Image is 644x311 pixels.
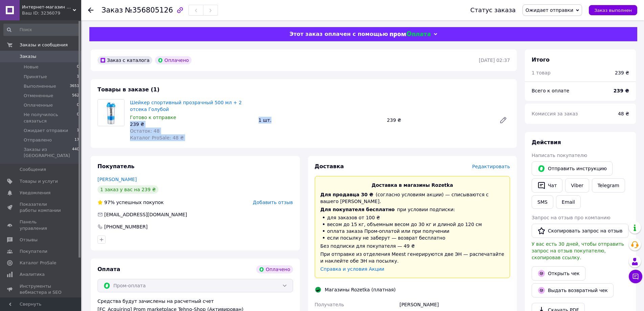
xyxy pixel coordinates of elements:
span: Новые [24,64,39,70]
span: 0 [77,102,79,108]
li: если посылку не заберут — возврат бесплатно [320,235,505,241]
img: Шейкер спортивный прозрачный 500 мл + 2 отсека Голубой [98,100,124,126]
span: 3651 [70,83,79,89]
span: Принятые [24,74,47,80]
span: Для покупателя бесплатно [320,207,395,212]
div: Оплачено [256,265,293,273]
span: Добавить отзыв [253,200,293,205]
span: Доставка в магазины Rozetka [372,182,453,188]
span: 0 [77,64,79,70]
span: Выполненные [24,83,56,89]
span: Действия [532,139,561,146]
span: Ожидает отправки [24,128,68,134]
span: [EMAIL_ADDRESS][DOMAIN_NAME] [104,212,187,217]
span: Комиссия за заказ [532,111,578,116]
a: Шейкер спортивный прозрачный 500 мл + 2 отсека Голубой [130,100,242,112]
div: 1 шт. [256,115,384,125]
a: Viber [565,178,589,193]
div: [PHONE_NUMBER] [104,223,148,230]
span: №356805126 [125,6,173,14]
a: Telegram [592,178,625,193]
a: Редактировать [496,113,510,127]
button: Email [556,195,581,209]
span: 48 ₴ [618,111,629,116]
button: SMS [532,195,553,209]
span: 1 [77,74,79,80]
div: 239 ₴ [384,115,494,125]
span: Отмененные [24,93,53,99]
div: успешных покупок [97,199,164,206]
span: 562 [72,93,79,99]
b: 239 ₴ [614,88,629,93]
a: Справка и условия Акции [320,266,384,272]
span: Не получилось связаться [24,112,77,124]
span: Этот заказ оплачен с помощью [289,31,388,37]
div: Оплачено [155,56,192,64]
span: Отправлено [24,137,52,143]
span: Товары в заказе (1) [97,86,159,93]
span: Заказ [102,6,123,14]
span: Сообщения [20,166,46,173]
div: 239 ₴ [615,69,629,76]
input: Поиск [3,24,80,36]
span: 1 [77,128,79,134]
span: 17 [74,137,79,143]
span: Ожидает отправки [526,7,573,13]
div: Ваш ID: 3236079 [22,10,81,16]
li: весом до 15 кг, объемным весом до 30 кг и длиной до 120 см [320,221,505,228]
span: Всего к оплате [532,88,569,93]
span: 97% [104,200,115,205]
div: (согласно условиям акции) — списываются с вашего [PERSON_NAME]. [320,191,505,205]
span: Редактировать [472,164,510,169]
span: Запрос на отзыв про компанию [532,215,610,220]
span: У вас есть 30 дней, чтобы отправить запрос на отзыв покупателю, скопировав ссылку. [532,241,624,260]
span: Заказы и сообщения [20,42,68,48]
div: Статус заказа [470,7,516,14]
span: Для продавца 30 ₴ [320,192,374,197]
button: Выдать возвратный чек [532,283,614,297]
div: Заказ с каталога [97,56,152,64]
span: Оплата [97,266,120,272]
span: 1 товар [532,70,551,75]
span: Получатель [315,302,344,307]
div: Магазины Rozetka (платная) [323,286,398,293]
button: Скопировать запрос на отзыв [532,224,628,238]
span: Уведомления [20,190,50,196]
div: [PERSON_NAME] [398,298,511,311]
div: Вернуться назад [88,7,93,14]
div: При отправке из отделения Meest генерируются две ЭН — распечатайте и наклейте обе ЭН на посылку. [320,251,505,264]
span: Заказы из [GEOGRAPHIC_DATA] [24,147,72,159]
span: Заказ выполнен [594,8,632,13]
button: Чат [532,178,562,193]
div: Без подписки для покупателя — 49 ₴ [320,243,505,249]
time: [DATE] 02:37 [479,58,510,63]
a: [PERSON_NAME] [97,177,137,182]
span: Покупатели [20,248,47,254]
button: Заказ выполнен [589,5,637,15]
span: Показатели работы компании [20,201,63,214]
span: Покупатель [97,163,134,170]
span: Панель управления [20,219,63,231]
span: Итого [532,57,550,63]
span: Готово к отправке [130,115,176,120]
a: Открыть чек [532,266,585,281]
span: Товары и услуги [20,178,58,184]
span: Отзывы [20,237,38,243]
span: Оплаченные [24,102,53,108]
span: 0 [77,112,79,124]
img: evopay logo [390,31,430,38]
div: при условии подписки: [320,206,505,213]
li: оплата заказа Пром-оплатой или при получении [320,228,505,235]
button: Чат с покупателем [629,270,642,283]
span: Доставка [315,163,344,170]
span: Каталог ProSale [20,260,56,266]
li: для заказов от 100 ₴ [320,214,505,221]
span: Написать покупателю [532,153,587,158]
button: Отправить инструкцию [532,161,613,176]
span: 440 [72,147,79,159]
span: Остаток: 48 [130,128,160,134]
span: Заказы [20,53,36,60]
span: Интернет-магазин "Tehno-Shop" [22,4,73,10]
div: 239 ₴ [130,121,253,128]
span: Аналитика [20,271,45,277]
